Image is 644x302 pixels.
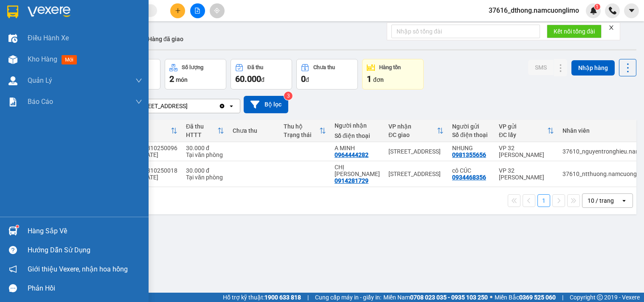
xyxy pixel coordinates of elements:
div: Người gửi [452,123,490,130]
span: | [307,293,309,302]
img: warehouse-icon [8,76,17,85]
span: Kết nối tổng đài [554,27,595,36]
div: 09:00 [DATE] [125,174,177,181]
div: NHUNG [452,145,490,151]
div: Tại văn phòng [186,174,224,181]
span: down [135,98,142,105]
div: Tại văn phòng [186,151,224,158]
span: Kho hàng [28,55,57,63]
button: aim [210,3,225,18]
button: Hàng tồn1đơn [362,59,424,89]
span: 37616_dthong.namcuonglimo [482,5,586,16]
div: Phản hồi [28,282,142,295]
span: notification [9,265,17,273]
img: phone-icon [609,7,616,14]
div: ĐC lấy [499,131,547,138]
sup: 3 [284,92,292,100]
div: VP gửi [499,123,547,130]
div: Hàng sắp về [28,225,142,238]
svg: Clear value [219,103,225,109]
div: [STREET_ADDRESS] [135,102,188,110]
div: VP nhận [388,123,437,130]
img: logo-vxr [7,6,18,18]
th: Toggle SortBy [182,120,228,142]
strong: 0708 023 035 - 0935 103 250 [410,294,488,301]
div: CHỊ HOA [335,164,380,177]
span: 1 [596,4,599,10]
button: Chưa thu0đ [296,59,358,89]
div: 32MTT1310250096 [125,145,177,151]
span: Báo cáo [28,96,53,107]
div: 32MTT1310250018 [125,167,177,174]
span: Miền Nam [383,293,488,302]
span: close [608,25,614,31]
div: A MINH [335,145,380,151]
div: 0914281729 [335,177,368,184]
th: Toggle SortBy [384,120,448,142]
div: 16:53 [DATE] [125,151,177,158]
span: plus [175,8,181,14]
span: đ [306,76,309,83]
span: đ [261,76,264,83]
div: [STREET_ADDRESS] [388,171,444,177]
span: Hỗ trợ kỹ thuật: [223,293,301,302]
img: icon-new-feature [590,7,597,14]
button: caret-down [624,3,639,18]
span: món [176,76,188,83]
div: Hàng tồn [379,64,401,70]
img: warehouse-icon [8,55,17,64]
span: | [562,293,563,302]
span: Giới thiệu Vexere, nhận hoa hồng [28,264,128,274]
button: Số lượng2món [165,59,226,89]
div: 0964444282 [335,151,368,158]
div: VP 32 [PERSON_NAME] [499,145,554,158]
div: ĐC giao [388,131,437,138]
div: Số điện thoại [452,131,490,138]
span: 0 [301,74,306,84]
th: Toggle SortBy [495,120,558,142]
sup: 1 [594,4,600,10]
img: solution-icon [8,98,17,106]
span: 60.000 [235,74,261,84]
strong: 1900 633 818 [264,294,301,301]
th: Toggle SortBy [279,120,330,142]
div: Trạng thái [284,131,319,138]
button: Đã thu60.000đ [231,59,292,89]
div: 30.000 đ [186,145,224,151]
div: 30.000 đ [186,167,224,174]
span: Điều hành xe [28,33,69,43]
span: caret-down [628,7,636,14]
th: Toggle SortBy [121,120,182,142]
img: warehouse-icon [8,34,17,43]
button: 1 [537,194,550,207]
button: Kết nối tổng đài [547,25,602,38]
span: copyright [597,294,603,300]
div: HTTT [186,131,217,138]
div: Chưa thu [313,64,335,70]
span: đơn [373,76,384,83]
svg: open [621,197,627,204]
span: Miền Bắc [495,293,556,302]
button: SMS [528,60,554,75]
svg: open [228,103,235,109]
div: Số điện thoại [335,132,380,139]
div: cô CÚC [452,167,490,174]
div: Người nhận [335,122,380,129]
input: Selected 142 Hai Bà Trưng. [188,102,189,110]
div: 0981355656 [452,151,486,158]
span: Quản Lý [28,75,52,86]
button: plus [170,3,185,18]
div: Thu hộ [284,123,319,130]
strong: 0369 525 060 [519,294,556,301]
span: aim [214,8,220,14]
span: question-circle [9,246,17,254]
button: Nhập hàng [571,60,615,75]
div: Chưa thu [233,127,275,134]
sup: 1 [16,225,19,228]
div: Đã thu [247,64,263,70]
div: Hướng dẫn sử dụng [28,244,142,257]
img: warehouse-icon [8,226,17,235]
span: ⚪️ [490,296,492,299]
div: Đã thu [186,123,217,130]
button: Bộ lọc [244,96,288,113]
